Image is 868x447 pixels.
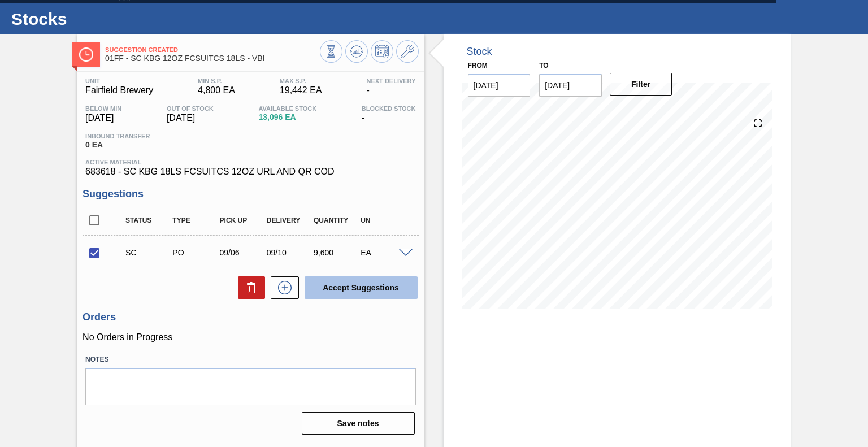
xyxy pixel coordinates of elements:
[610,73,672,96] button: Filter
[170,248,221,257] div: Purchase order
[468,62,488,70] label: From
[358,248,409,257] div: EA
[539,62,548,70] label: to
[83,332,418,342] p: No Orders in Progress
[79,47,93,62] img: Ícone
[85,167,415,177] span: 683618 - SC KBG 18LS FCSUITCS 12OZ URL AND QR COD
[265,276,299,299] div: New suggestion
[299,275,419,300] div: Accept Suggestions
[305,276,418,299] button: Accept Suggestions
[85,77,153,84] span: Unit
[85,85,153,96] span: Fairfield Brewery
[345,40,368,63] button: Update Chart
[85,141,150,149] span: 0 EA
[396,40,419,63] button: Go to Master Data / General
[358,216,409,224] div: UN
[359,105,419,123] div: -
[198,85,235,96] span: 4,800 EA
[85,113,121,123] span: [DATE]
[468,74,531,97] input: mm/dd/yyyy
[83,311,418,323] h3: Orders
[264,216,315,224] div: Delivery
[123,248,174,257] div: Suggestion Created
[362,105,416,112] span: Blocked Stock
[320,40,342,63] button: Stocks Overview
[371,40,393,63] button: Schedule Inventory
[302,412,415,435] button: Save notes
[232,276,265,299] div: Delete Suggestions
[11,12,212,25] h1: Stocks
[85,133,150,140] span: Inbound Transfer
[170,216,221,224] div: Type
[539,74,602,97] input: mm/dd/yyyy
[198,77,235,84] span: MIN S.P.
[85,159,415,166] span: Active Material
[105,54,319,63] span: 01FF - SC KBG 12OZ FCSUITCS 18LS - VBI
[311,216,362,224] div: Quantity
[280,77,322,84] span: MAX S.P.
[83,188,418,200] h3: Suggestions
[258,113,316,121] span: 13,096 EA
[366,77,415,84] span: Next Delivery
[167,105,214,112] span: Out Of Stock
[258,105,316,112] span: Available Stock
[311,248,362,257] div: 9,600
[123,216,174,224] div: Status
[467,46,492,58] div: Stock
[85,351,415,368] label: Notes
[264,248,315,257] div: 09/10/2025
[105,46,319,53] span: Suggestion Created
[217,248,268,257] div: 09/06/2025
[217,216,268,224] div: Pick up
[280,85,322,96] span: 19,442 EA
[167,113,214,123] span: [DATE]
[85,105,121,112] span: Below Min
[363,77,418,96] div: -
